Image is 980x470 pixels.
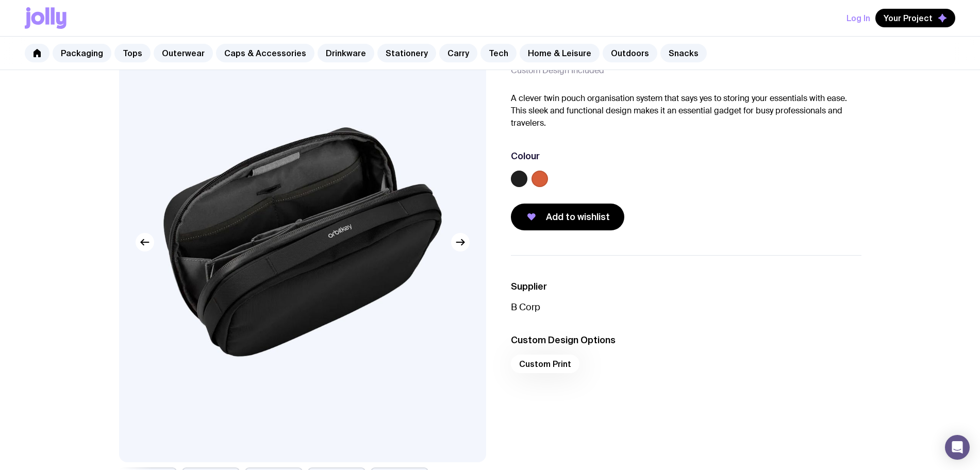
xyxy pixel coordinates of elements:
[520,44,600,62] a: Home & Leisure
[511,204,624,230] button: Add to wishlist
[511,280,861,293] h3: Supplier
[945,435,970,460] div: Open Intercom Messenger
[480,44,517,62] a: Tech
[511,92,861,129] p: A clever twin pouch organisation system that says yes to storing your essentials with ease. This ...
[53,44,111,62] a: Packaging
[511,150,540,162] h3: Colour
[216,44,314,62] a: Caps & Accessories
[660,44,707,62] a: Snacks
[377,44,436,62] a: Stationery
[114,44,151,62] a: Tops
[511,334,861,346] h3: Custom Design Options
[318,44,374,62] a: Drinkware
[884,13,933,23] span: Your Project
[511,301,861,313] p: B Corp
[154,44,213,62] a: Outerwear
[439,44,477,62] a: Carry
[603,44,657,62] a: Outdoors
[846,9,870,27] button: Log In
[511,65,604,76] span: Custom Design Included
[546,211,610,223] span: Add to wishlist
[875,9,955,27] button: Your Project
